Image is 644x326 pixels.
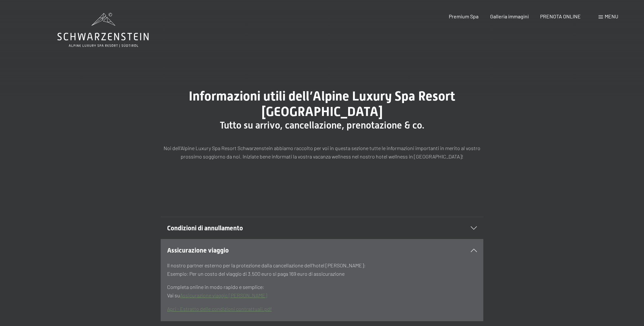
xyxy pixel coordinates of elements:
a: PRENOTA ONLINE [540,13,581,19]
span: Assicurazione viaggio [167,246,229,254]
span: Informazioni utili dell’Alpine Luxury Spa Resort [GEOGRAPHIC_DATA] [189,89,455,119]
span: Menu [605,13,618,19]
p: Noi dell’Alpine Luxury Spa Resort Schwarzenstein abbiamo raccolto per voi in questa sezione tutte... [161,144,483,160]
p: Completa online in modo rapido e semplice: Vai su [167,283,477,299]
a: Assicurazione viaggio [PERSON_NAME] [180,292,267,298]
span: Tutto su arrivo, cancellazione, prenotazione & co. [220,120,424,131]
a: Apri - Estratto delle condizioni contrattuali.pdf [167,306,272,312]
span: Condizioni di annullamento [167,224,243,232]
p: Il nostro partner esterno per la protezione dalla cancellazione dell'hotel [PERSON_NAME]: Esempio... [167,261,477,278]
a: Galleria immagini [490,13,529,19]
a: Premium Spa [449,13,478,19]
